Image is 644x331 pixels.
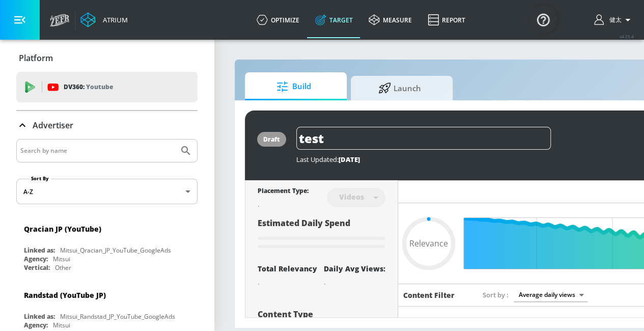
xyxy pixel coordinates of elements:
[324,264,385,273] div: Daily Avg Views:
[594,14,634,26] button: 健太
[360,2,419,38] a: measure
[24,246,55,255] div: Linked as:
[53,321,70,329] div: Mitsui
[514,288,587,301] div: Average daily views
[307,2,360,38] a: Target
[55,263,71,272] div: Other
[29,175,51,182] label: Sort By
[620,34,634,39] span: v 4.25.4
[258,217,385,252] div: Estimated Daily Spend
[16,44,198,72] div: Platform
[33,120,73,131] p: Advertiser
[24,255,48,263] div: Agency:
[64,81,113,93] p: DV360:
[334,192,369,201] div: Videos
[53,255,70,263] div: Mitsui
[86,81,113,92] p: Youtube
[60,246,171,255] div: Mitsui_Qracian_JP_YouTube_GoogleAds
[16,216,198,274] div: Qracian JP (YouTube)Linked as:Mitsui_Qracian_JP_YouTube_GoogleAdsAgency:MitsuiVertical:Other
[483,290,509,299] span: Sort by
[24,312,55,321] div: Linked as:
[258,217,350,229] span: Estimated Daily Spend
[20,144,175,157] input: Search by name
[258,264,317,273] div: Total Relevancy
[605,16,622,24] span: login as: kenta.kurishima@mbk-digital.co.jp
[419,2,473,38] a: Report
[361,76,438,100] span: Launch
[16,111,198,140] div: Advertiser
[258,310,385,318] div: Content Type
[339,155,360,164] span: [DATE]
[24,321,48,329] div: Agency:
[19,52,53,64] p: Platform
[24,290,106,300] div: Randstad (YouTube JP)
[99,15,128,24] div: Atrium
[403,290,455,300] h6: Content Filter
[529,5,557,34] button: Open Resource Center
[24,224,101,234] div: Qracian JP (YouTube)
[248,2,307,38] a: optimize
[255,74,332,99] span: Build
[409,239,448,247] span: Relevance
[258,186,309,197] div: Placement Type:
[80,12,128,27] a: Atrium
[263,135,280,144] div: draft
[60,312,175,321] div: Mitsui_Randstad_JP_YouTube_GoogleAds
[16,179,198,204] div: A-Z
[24,263,50,272] div: Vertical:
[16,72,198,102] div: DV360: Youtube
